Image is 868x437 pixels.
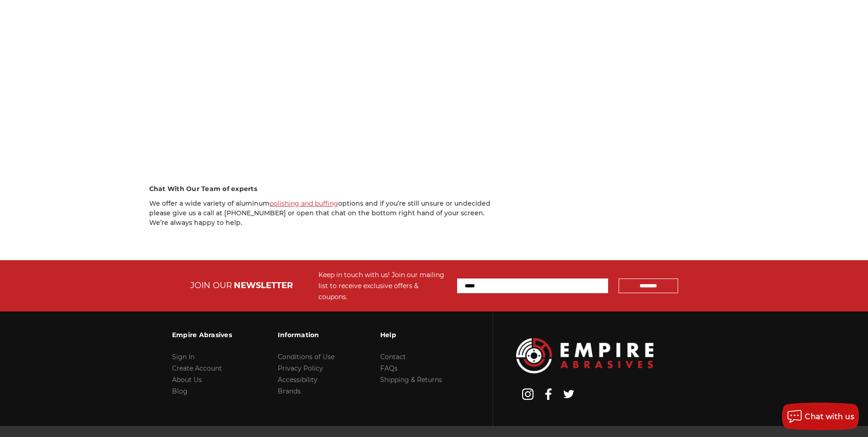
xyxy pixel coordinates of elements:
p: We offer a wide variety of aluminum options and if you’re still unsure or undecided please give u... [149,199,492,228]
h3: Information [278,325,334,344]
a: Contact [380,353,406,361]
a: About Us [172,376,202,384]
a: Blog [172,387,188,395]
span: JOIN OUR [190,280,232,290]
a: Shipping & Returns [380,376,442,384]
a: Conditions of Use [278,353,334,361]
span: NEWSLETTER [234,280,293,290]
div: Keep in touch with us! Join our mailing list to receive exclusive offers & coupons. [318,269,448,302]
h3: Help [380,325,442,344]
span: Chat with us [805,412,854,421]
a: Accessibility [278,376,318,384]
h3: Empire Abrasives [172,325,232,344]
h4: Chat With Our Team of experts [149,184,492,194]
button: Chat with us [782,403,859,430]
img: Empire Abrasives Logo Image [516,338,653,373]
a: Create Account [172,364,222,372]
a: Brands [278,387,301,395]
a: FAQs [380,364,398,372]
a: Sign In [172,353,194,361]
a: Privacy Policy [278,364,323,372]
a: polishing and buffing [270,199,338,208]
